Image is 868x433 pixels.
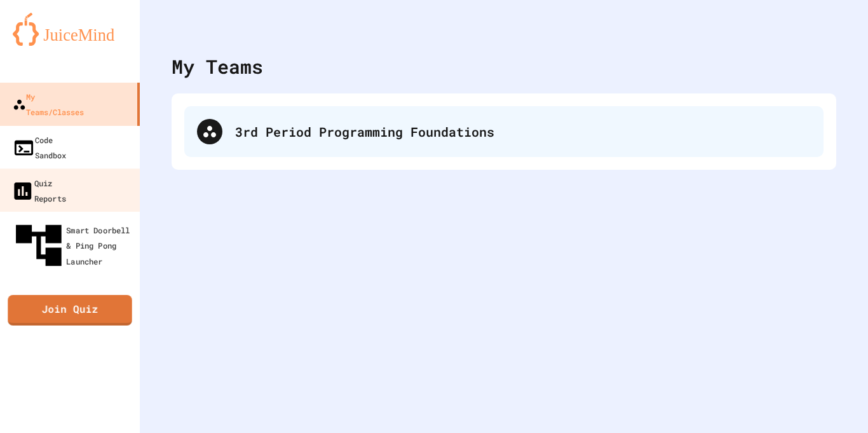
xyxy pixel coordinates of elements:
[11,218,137,273] div: Smart Doorbell & Ping Pong Launcher
[184,106,824,157] div: 3rd Period Programming Foundations
[11,175,66,206] div: Quiz Reports
[8,295,132,326] a: Join Quiz
[235,122,811,141] div: 3rd Period Programming Foundations
[13,13,127,46] img: logo-orange.svg
[13,89,84,120] div: My Teams/Classes
[172,52,263,81] div: My Teams
[13,132,66,163] div: Code Sandbox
